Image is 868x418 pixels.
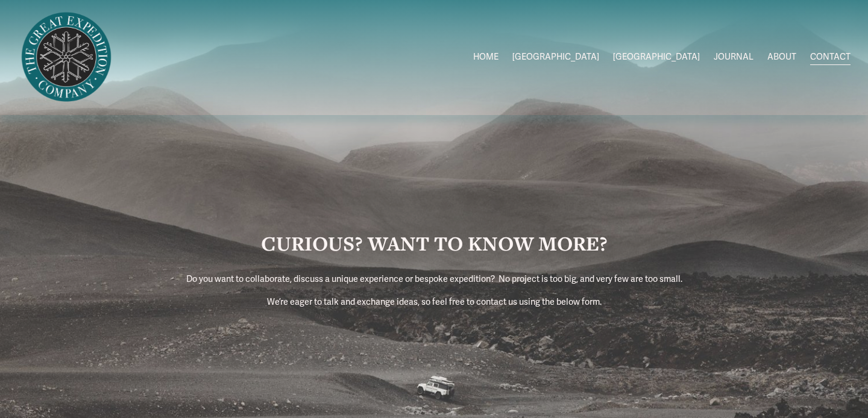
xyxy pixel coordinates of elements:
[810,49,851,66] a: CONTACT
[17,8,115,106] img: Arctic Expeditions
[512,49,599,66] a: folder dropdown
[267,297,602,307] span: We’re eager to talk and exchange ideas, so feel free to contact us using the below form.
[767,49,796,66] a: ABOUT
[714,49,753,66] a: JOURNAL
[613,49,700,66] a: folder dropdown
[261,230,608,257] strong: CURIOUS? WANT TO KNOW MORE?
[613,49,700,65] span: [GEOGRAPHIC_DATA]
[512,49,599,65] span: [GEOGRAPHIC_DATA]
[473,49,498,66] a: HOME
[186,274,682,284] span: Do you want to collaborate, discuss a unique experience or bespoke expedition? No project is too ...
